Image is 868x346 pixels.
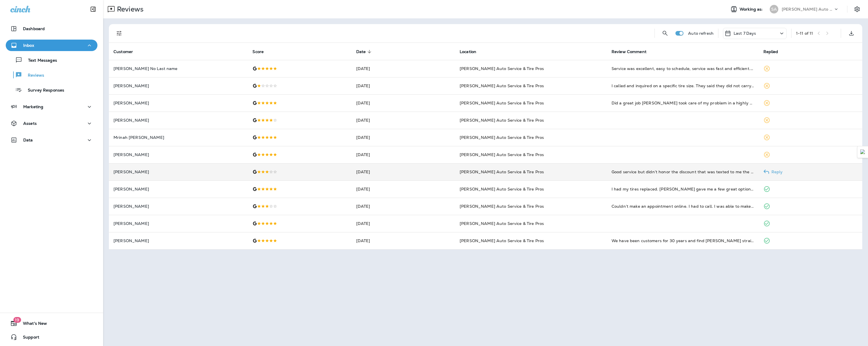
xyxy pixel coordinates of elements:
span: Customer [113,49,140,54]
button: 19What's New [6,318,97,329]
p: Text Messages [22,58,57,63]
span: Location [460,49,476,54]
span: Date [356,49,366,54]
p: Assets [23,121,37,126]
span: [PERSON_NAME] Auto Service & Tire Pros [460,238,544,243]
p: [PERSON_NAME] [113,118,243,123]
p: Inbox [23,43,34,48]
p: [PERSON_NAME] [113,101,243,105]
span: [PERSON_NAME] Auto Service & Tire Pros [460,221,544,226]
span: Score [252,49,264,54]
button: Dashboard [6,23,97,34]
td: [DATE] [352,180,455,198]
button: Support [6,331,97,343]
td: [DATE] [352,94,455,112]
button: Filters [113,28,125,39]
p: [PERSON_NAME] [113,187,243,191]
td: [DATE] [352,60,455,77]
p: Reviews [22,73,44,78]
div: 1 - 11 of 11 [796,31,813,36]
p: [PERSON_NAME] [113,152,243,157]
button: Data [6,134,97,146]
td: [DATE] [352,129,455,146]
img: Detect Auto [860,149,865,155]
p: Reviews [115,5,144,13]
button: Text Messages [6,54,97,66]
div: I had my tires replaced. Rick gave me a few great options. The service was very fast and friendly... [612,186,754,192]
div: SA [770,5,778,13]
p: Auto refresh [688,31,714,36]
button: Export as CSV [846,28,857,39]
span: [PERSON_NAME] Auto Service & Tire Pros [460,152,544,157]
span: [PERSON_NAME] Auto Service & Tire Pros [460,100,544,106]
span: 19 [13,317,21,323]
span: [PERSON_NAME] Auto Service & Tire Pros [460,83,544,88]
span: Customer [113,49,133,54]
p: [PERSON_NAME] [113,238,243,243]
button: Settings [852,4,862,14]
td: [DATE] [352,146,455,163]
p: Dashboard [23,26,45,31]
p: [PERSON_NAME] No Last name [113,66,243,71]
span: What's New [17,321,47,328]
div: Couldn’t make an appointment online. I had to call. I was able to make an appointment for 8:30am ... [612,203,754,209]
p: [PERSON_NAME] [113,221,243,226]
span: Review Comment [612,49,646,54]
div: I called and inquired on a specific tire size. They said they did not carry it, but could order f... [612,83,754,89]
p: [PERSON_NAME] [113,83,243,88]
div: Good service but didn’t honor the discount that was texted to me the week before [612,169,754,175]
span: Score [252,49,271,54]
span: Replied [763,49,786,54]
span: Support [17,335,39,342]
td: [DATE] [352,77,455,94]
span: Date [356,49,373,54]
td: [DATE] [352,232,455,249]
span: [PERSON_NAME] Auto Service & Tire Pros [460,66,544,71]
button: Survey Responses [6,84,97,96]
button: Assets [6,118,97,129]
td: [DATE] [352,112,455,129]
p: Reply [769,170,783,174]
button: Search Reviews [659,28,671,39]
p: [PERSON_NAME] Auto Service & Tire Pros [782,7,833,11]
span: [PERSON_NAME] Auto Service & Tire Pros [460,186,544,192]
div: Did a great job Adrian took care of my problem in a highly professional manner [612,100,754,106]
p: Data [23,138,33,142]
div: We have been customers for 30 years and find Sullivan’s straightforward and dependable. We brough... [612,238,754,244]
div: Service was excellent, easy to schedule, service was fast and efficient. I will definitely be cal... [612,66,754,71]
button: Collapse Sidebar [85,3,101,15]
p: [PERSON_NAME] [113,170,243,174]
button: Inbox [6,40,97,51]
span: Replied [763,49,778,54]
span: Working as: [740,7,764,12]
button: Marketing [6,101,97,112]
span: Location [460,49,484,54]
td: [DATE] [352,163,455,180]
p: Mrinah [PERSON_NAME] [113,135,243,140]
p: Survey Responses [22,88,64,93]
td: [DATE] [352,215,455,232]
span: Review Comment [612,49,654,54]
button: Reviews [6,69,97,81]
span: [PERSON_NAME] Auto Service & Tire Pros [460,118,544,123]
span: [PERSON_NAME] Auto Service & Tire Pros [460,169,544,174]
td: [DATE] [352,198,455,215]
p: Last 7 Days [734,31,756,36]
p: Marketing [23,104,43,109]
span: [PERSON_NAME] Auto Service & Tire Pros [460,204,544,209]
p: [PERSON_NAME] [113,204,243,209]
span: [PERSON_NAME] Auto Service & Tire Pros [460,135,544,140]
